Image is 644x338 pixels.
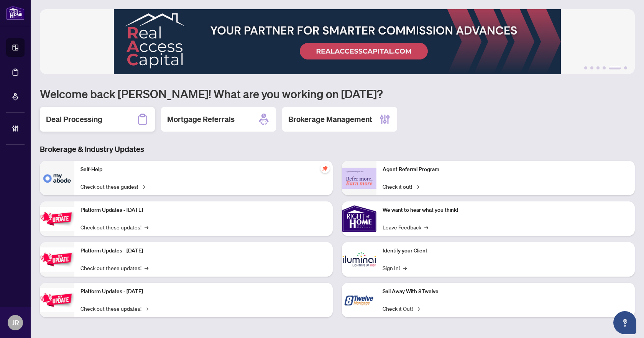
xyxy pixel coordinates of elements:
[46,114,102,125] h2: Deal Processing
[590,66,593,69] button: 2
[342,283,376,317] img: Sail Away With 8Twelve
[12,317,19,328] span: JR
[80,206,327,214] p: Platform Updates - [DATE]
[80,287,327,296] p: Platform Updates - [DATE]
[145,304,148,313] span: →
[403,264,407,272] span: →
[383,223,428,231] a: Leave Feedback→
[40,207,74,231] img: Platform Updates - July 21, 2025
[80,182,145,191] a: Check out these guides!→
[167,114,235,125] h2: Mortgage Referrals
[145,223,148,231] span: →
[383,182,419,191] a: Check it out!→
[603,66,606,69] button: 4
[40,288,74,312] img: Platform Updates - June 23, 2025
[6,6,25,20] img: logo
[320,164,330,173] span: pushpin
[596,66,600,69] button: 3
[383,206,629,214] p: We want to hear what you think!
[80,165,327,174] p: Self-Help
[40,144,635,155] h3: Brokerage & Industry Updates
[80,264,148,272] a: Check out these updates!→
[141,182,145,191] span: →
[40,247,74,272] img: Platform Updates - July 8, 2025
[145,264,148,272] span: →
[342,201,376,236] img: We want to hear what you think!
[424,223,428,231] span: →
[383,264,407,272] a: Sign In!→
[342,168,376,189] img: Agent Referral Program
[624,66,627,69] button: 6
[80,304,148,313] a: Check out these updates!→
[383,165,629,174] p: Agent Referral Program
[609,66,621,69] button: 5
[584,66,587,69] button: 1
[40,161,74,195] img: Self-Help
[342,242,376,277] img: Identify your Client
[80,223,148,231] a: Check out these updates!→
[416,304,420,313] span: →
[613,311,636,334] button: Open asap
[40,86,635,101] h1: Welcome back [PERSON_NAME]! What are you working on [DATE]?
[383,304,420,313] a: Check it Out!→
[383,287,629,296] p: Sail Away With 8Twelve
[40,9,635,74] img: Slide 4
[383,247,629,255] p: Identify your Client
[415,182,419,191] span: →
[288,114,372,125] h2: Brokerage Management
[80,247,327,255] p: Platform Updates - [DATE]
